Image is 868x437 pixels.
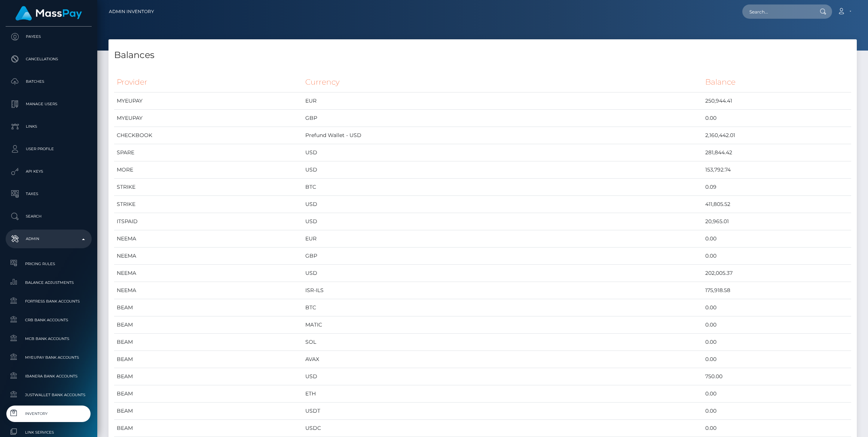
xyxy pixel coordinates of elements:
td: MATIC [303,316,703,334]
a: Inventory [6,406,92,422]
a: Fortress Bank Accounts [6,293,92,309]
td: 0.00 [703,385,851,403]
td: GBP [303,110,703,127]
p: Admin [9,233,89,245]
td: 0.00 [703,420,851,437]
td: USD [303,265,703,282]
td: BEAM [114,299,303,316]
td: BTC [303,299,703,316]
td: ETH [303,385,703,403]
td: MYEUPAY [114,110,303,127]
td: NEEMA [114,230,303,248]
a: Manage Users [6,95,92,113]
a: MyEUPay Bank Accounts [6,349,92,365]
td: ITSPAID [114,213,303,230]
td: 0.00 [703,334,851,351]
p: Links [9,121,89,132]
a: JustWallet Bank Accounts [6,387,92,403]
td: 0.00 [703,351,851,368]
input: Search... [742,4,813,19]
td: CHECKBOOK [114,127,303,144]
a: Cancellations [6,50,92,69]
span: Ibanera Bank Accounts [9,372,89,380]
span: MCB Bank Accounts [9,334,89,343]
a: Pricing Rules [6,256,92,272]
a: Links [6,117,92,136]
td: BTC [303,179,703,196]
a: Batches [6,72,92,91]
p: Payees [9,31,89,42]
td: BEAM [114,420,303,437]
p: Cancellations [9,54,89,65]
td: 202,005.37 [703,265,851,282]
span: CRB Bank Accounts [9,316,89,324]
span: Fortress Bank Accounts [9,297,89,306]
td: BEAM [114,351,303,368]
th: Currency [303,72,703,92]
p: Taxes [9,188,89,200]
td: USD [303,196,703,213]
p: Manage Users [9,98,89,110]
p: Search [9,211,89,222]
td: 750.00 [703,368,851,385]
td: 0.00 [703,248,851,265]
td: BEAM [114,385,303,403]
td: 250,944.41 [703,92,851,110]
span: Inventory [9,409,89,418]
a: MCB Bank Accounts [6,331,92,347]
td: USD [303,144,703,161]
td: 0.00 [703,403,851,420]
a: CRB Bank Accounts [6,312,92,328]
td: USDC [303,420,703,437]
a: Balance Adjustments [6,274,92,291]
img: MassPay Logo [15,6,82,21]
td: BEAM [114,368,303,385]
span: Balance Adjustments [9,278,89,287]
td: EUR [303,92,703,110]
th: Provider [114,72,303,92]
a: Admin [6,230,92,248]
a: Taxes [6,185,92,203]
td: 0.00 [703,299,851,316]
td: BEAM [114,403,303,420]
td: 281,844.42 [703,144,851,161]
td: GBP [303,248,703,265]
td: 2,160,442.01 [703,127,851,144]
td: 411,805.52 [703,196,851,213]
td: 0.00 [703,230,851,248]
td: USDT [303,403,703,420]
span: MyEUPay Bank Accounts [9,353,89,362]
th: Balance [703,72,851,92]
p: Batches [9,76,89,87]
td: BEAM [114,334,303,351]
p: User Profile [9,143,89,155]
td: STRIKE [114,179,303,196]
td: SOL [303,334,703,351]
td: 153,792.74 [703,161,851,179]
td: 0.09 [703,179,851,196]
td: NEEMA [114,265,303,282]
a: API Keys [6,162,92,181]
p: API Keys [9,166,89,177]
td: 20,965.01 [703,213,851,230]
span: Link Services [9,428,89,437]
td: AVAX [303,351,703,368]
td: NEEMA [114,282,303,299]
td: NEEMA [114,248,303,265]
td: SPARE [114,144,303,161]
span: Pricing Rules [9,260,89,268]
td: BEAM [114,316,303,334]
a: User Profile [6,140,92,158]
span: JustWallet Bank Accounts [9,391,89,399]
td: MYEUPAY [114,92,303,110]
td: Prefund Wallet - USD [303,127,703,144]
td: EUR [303,230,703,248]
td: ISR-ILS [303,282,703,299]
a: Payees [6,27,92,46]
a: Admin Inventory [109,4,154,19]
a: Ibanera Bank Accounts [6,368,92,384]
td: 0.00 [703,316,851,334]
td: 0.00 [703,110,851,127]
h4: Balances [114,49,851,62]
td: USD [303,368,703,385]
